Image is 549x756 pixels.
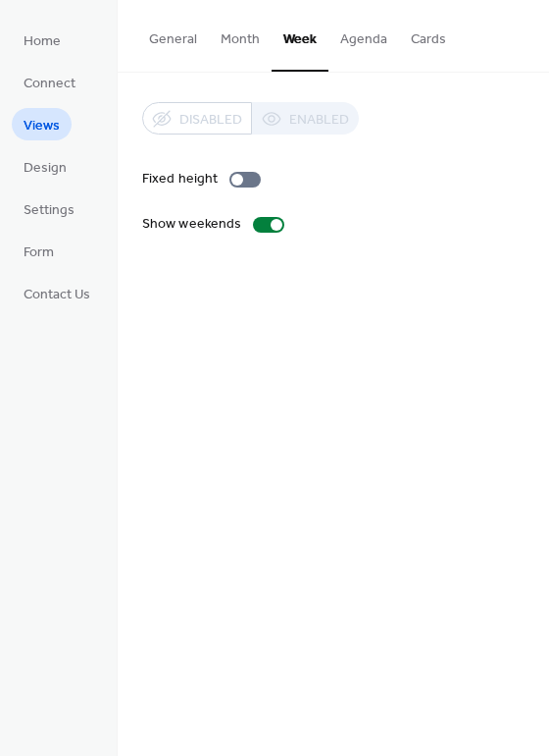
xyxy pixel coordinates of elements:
[12,150,78,183] a: Design
[12,235,66,267] a: Form
[12,24,73,56] a: Home
[24,200,75,221] span: Settings
[24,158,67,179] span: Design
[12,277,102,309] a: Contact Us
[142,214,241,235] div: Show weekends
[12,66,87,98] a: Connect
[142,169,218,189] div: Fixed height
[24,116,60,136] span: Views
[24,74,75,94] span: Connect
[12,192,86,225] a: Settings
[24,243,54,263] span: Form
[12,108,72,140] a: Views
[24,31,61,52] span: Home
[24,285,90,305] span: Contact Us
